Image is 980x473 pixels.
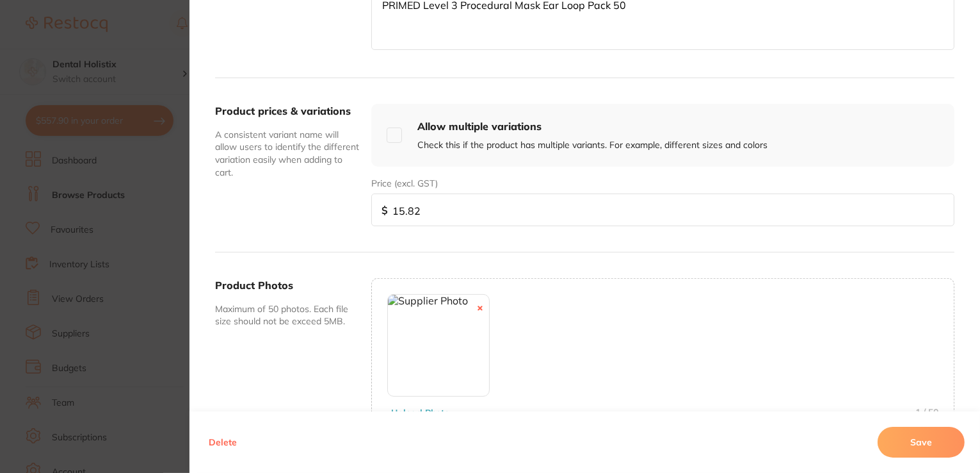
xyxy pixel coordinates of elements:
[215,104,351,117] label: Product prices & variations
[371,178,438,188] label: Price (excl. GST)
[915,407,938,419] span: 1 / 50
[215,279,293,292] label: Product Photos
[215,303,361,328] p: Maximum of 50 photos. Each file size should not be exceed 5MB.
[382,204,388,216] span: $
[215,129,361,179] p: A consistent variant name will allow users to identify the different variation easily when adding...
[417,139,767,152] p: Check this if the product has multiple variants. For example, different sizes and colors
[417,119,767,133] h4: Allow multiple variations
[387,407,453,419] button: Upload Photo
[878,427,965,458] button: Save
[388,295,468,396] img: Supplier Photo
[205,427,241,458] button: Delete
